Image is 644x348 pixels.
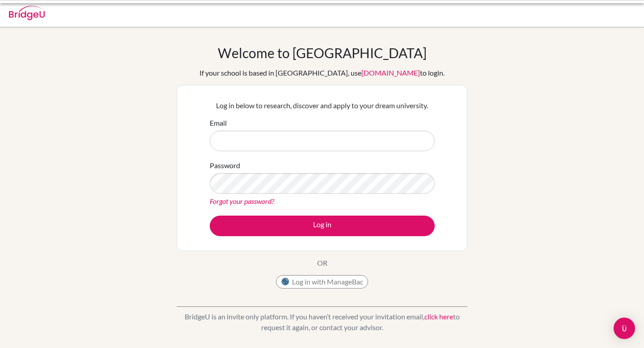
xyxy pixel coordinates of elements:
div: If your school is based in [GEOGRAPHIC_DATA], use to login. [199,68,445,78]
a: [DOMAIN_NAME] [361,68,420,77]
button: Log in with ManageBac [276,275,368,289]
p: Log in below to research, discover and apply to your dream university. [210,100,435,111]
p: OR [317,258,327,268]
label: Password [210,160,240,171]
a: click here [424,312,453,321]
h1: Welcome to [GEOGRAPHIC_DATA] [218,45,427,61]
a: Forgot your password? [210,197,274,205]
p: BridgeU is an invite only platform. If you haven’t received your invitation email, to request it ... [177,311,467,333]
button: Log in [210,216,435,236]
label: Email [210,118,227,128]
div: Open Intercom Messenger [614,318,635,339]
img: Bridge-U [9,6,45,20]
